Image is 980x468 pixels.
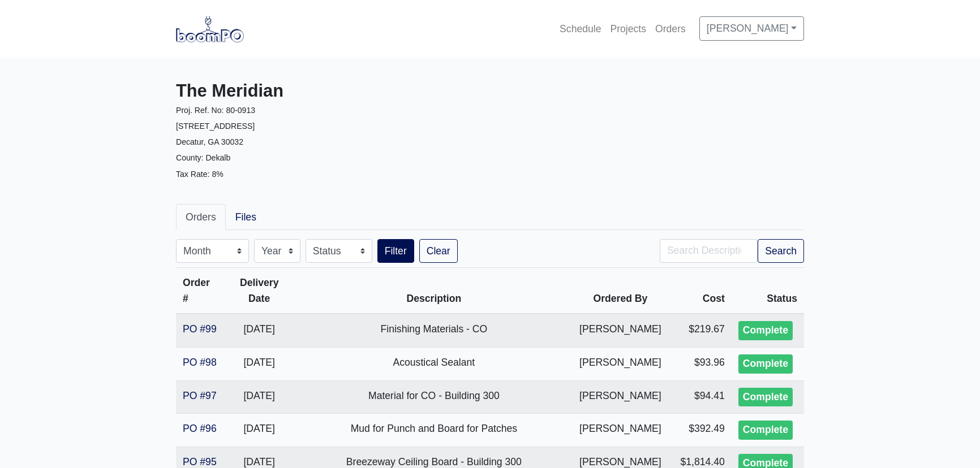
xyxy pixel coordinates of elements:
td: [PERSON_NAME] [573,414,668,447]
div: Complete [738,388,793,407]
small: [STREET_ADDRESS] [176,122,255,131]
a: PO #96 [183,423,217,434]
h3: The Meridian [176,81,482,102]
th: Status [732,268,804,314]
td: $219.67 [668,314,732,347]
td: [DATE] [223,414,295,447]
th: Delivery Date [223,268,295,314]
th: Description [295,268,573,314]
a: Files [226,204,266,230]
a: Schedule [555,16,605,41]
a: PO #98 [183,357,217,368]
small: Tax Rate: 8% [176,170,223,179]
small: County: Dekalb [176,153,230,162]
th: Order # [176,268,223,314]
small: Decatur, GA 30032 [176,137,243,146]
td: [PERSON_NAME] [573,314,668,347]
a: Orders [176,204,226,230]
td: [DATE] [223,314,295,347]
a: Projects [605,16,651,41]
td: $392.49 [668,414,732,447]
a: [PERSON_NAME] [699,16,804,40]
td: [PERSON_NAME] [573,347,668,380]
td: [PERSON_NAME] [573,380,668,414]
td: Acoustical Sealant [295,347,573,380]
a: Clear [419,239,458,263]
a: PO #95 [183,456,217,467]
td: $94.41 [668,380,732,414]
td: Material for CO - Building 300 [295,380,573,414]
button: Filter [377,239,414,263]
small: Proj. Ref. No: 80-0913 [176,106,255,115]
a: PO #99 [183,323,217,335]
div: Complete [738,421,793,440]
button: Search [758,239,804,263]
a: PO #97 [183,390,217,401]
th: Cost [668,268,732,314]
div: Complete [738,321,793,340]
td: [DATE] [223,347,295,380]
img: boomPO [176,16,244,42]
td: Mud for Punch and Board for Patches [295,414,573,447]
th: Ordered By [573,268,668,314]
td: $93.96 [668,347,732,380]
a: Orders [651,16,690,41]
td: [DATE] [223,380,295,414]
td: Finishing Materials - CO [295,314,573,347]
input: Search [660,239,758,263]
div: Complete [738,354,793,374]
